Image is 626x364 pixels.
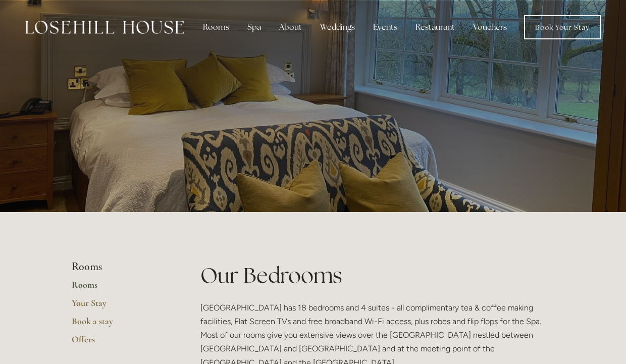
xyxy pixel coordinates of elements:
[465,17,515,37] a: Vouchers
[524,15,601,39] a: Book Your Stay
[72,279,168,297] a: Rooms
[365,17,405,37] div: Events
[271,17,310,37] div: About
[72,297,168,316] a: Your Stay
[407,17,463,37] div: Restaurant
[72,261,168,274] li: Rooms
[200,261,554,290] h1: Our Bedrooms
[195,17,237,37] div: Rooms
[25,21,184,34] img: Losehill House
[239,17,269,37] div: Spa
[72,334,168,352] a: Offers
[72,316,168,334] a: Book a stay
[312,17,363,37] div: Weddings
